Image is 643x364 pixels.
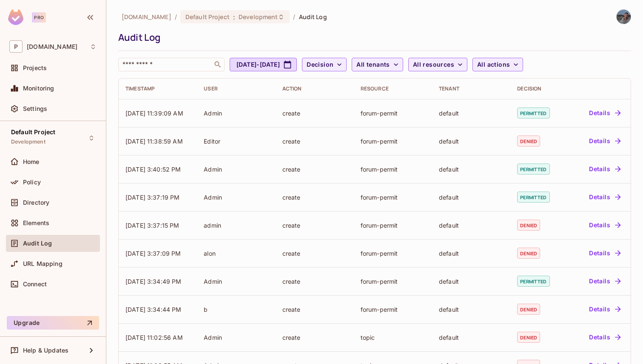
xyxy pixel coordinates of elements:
span: Projects [23,65,47,71]
div: create [282,277,347,285]
li: / [293,13,295,21]
div: default [439,277,504,285]
span: Home [23,158,40,165]
span: All resources [413,59,454,70]
div: topic [361,333,425,341]
span: Development [239,13,278,21]
span: [DATE] 11:38:59 AM [125,138,183,145]
span: permitted [517,107,549,119]
span: [DATE] 11:39:09 AM [125,110,183,117]
span: Monitoring [23,85,54,92]
img: Alon Boshi [617,10,631,24]
div: create [282,249,347,257]
div: create [282,165,347,173]
div: default [439,305,504,313]
div: Audit Log [118,31,627,44]
span: permitted [517,276,549,287]
span: [DATE] 3:34:49 PM [125,278,182,285]
span: Connect [23,281,47,288]
div: create [282,137,347,145]
button: All resources [408,58,467,71]
button: Details [586,190,624,204]
span: Audit Log [23,240,52,247]
span: denied [517,332,540,343]
button: [DATE]-[DATE] [230,58,297,71]
span: URL Mapping [23,260,63,267]
div: create [282,109,347,117]
div: User [204,85,268,92]
button: Details [586,134,624,148]
div: forum-permit [361,305,425,313]
div: Pro [32,12,46,23]
button: Details [586,162,624,176]
div: default [439,137,504,145]
button: Details [586,106,624,120]
span: permitted [517,164,549,175]
span: Default Project [11,129,55,135]
div: forum-permit [361,193,425,201]
button: Details [586,274,624,288]
button: Details [586,218,624,232]
span: Default Project [185,13,230,21]
div: forum-permit [361,221,425,229]
div: create [282,193,347,201]
div: create [282,333,347,341]
span: [DATE] 3:37:19 PM [125,194,180,201]
span: denied [517,135,540,147]
div: Timestamp [125,85,190,92]
button: Upgrade [7,316,99,330]
div: default [439,333,504,341]
div: Resource [361,85,425,92]
div: Admin [204,277,268,285]
div: create [282,305,347,313]
span: Development [11,138,46,145]
button: All tenants [352,58,403,71]
button: Details [586,246,624,260]
li: / [175,13,177,21]
div: Decision [517,85,560,92]
div: Admin [204,193,268,201]
div: create [282,221,347,229]
button: Decision [302,58,347,71]
span: Settings [23,105,47,112]
span: Policy [23,179,41,186]
div: admin [204,221,268,229]
span: : [233,14,236,20]
div: default [439,109,504,117]
span: Workspace: permit.io [27,43,77,50]
div: Admin [204,165,268,173]
span: [DATE] 3:34:44 PM [125,306,182,313]
div: default [439,249,504,257]
button: All actions [472,58,523,71]
span: Help & Updates [23,347,68,354]
div: default [439,221,504,229]
span: the active workspace [122,13,171,21]
span: P [9,40,23,53]
span: All tenants [356,59,390,70]
span: Directory [23,199,49,206]
span: [DATE] 3:37:15 PM [125,222,179,229]
div: b [204,305,268,313]
div: Admin [204,333,268,341]
span: denied [517,304,540,315]
span: [DATE] 3:40:52 PM [125,166,181,173]
div: Tenant [439,85,504,92]
div: default [439,193,504,201]
div: forum-permit [361,165,425,173]
button: Details [586,330,624,344]
div: forum-permit [361,277,425,285]
div: default [439,165,504,173]
span: denied [517,248,540,259]
div: Action [282,85,347,92]
span: denied [517,220,540,231]
span: permitted [517,192,549,203]
span: Audit Log [299,13,327,21]
span: Decision [307,59,333,70]
div: forum-permit [361,109,425,117]
button: Details [586,302,624,316]
div: Editor [204,137,268,145]
div: forum-permit [361,249,425,257]
img: SReyMgAAAABJRU5ErkJggg== [8,9,23,25]
span: [DATE] 11:02:56 AM [125,334,183,341]
div: alon [204,249,268,257]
